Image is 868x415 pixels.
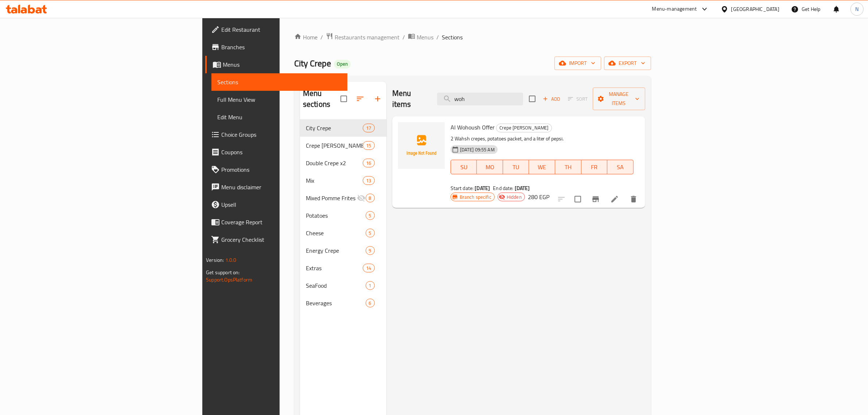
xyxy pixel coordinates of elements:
[306,246,366,255] span: Energy Crepe
[306,176,363,185] span: Mix
[610,195,619,203] a: Edit menu item
[363,141,374,150] div: items
[366,300,374,307] span: 6
[593,88,645,110] button: Manage items
[221,165,342,174] span: Promotions
[306,159,363,167] div: Double Crepe x2
[306,281,366,290] span: SeaFood
[205,56,347,73] a: Menus
[497,124,552,132] span: Crepe [PERSON_NAME]
[457,194,494,201] span: Branch specific
[454,162,474,172] span: SU
[366,194,375,202] div: items
[451,183,474,193] span: Start date:
[363,125,374,132] span: 17
[496,124,552,132] div: Crepe Ala Kayfik
[503,160,529,174] button: TU
[363,142,374,149] span: 15
[300,116,386,315] nav: Menu sections
[504,194,525,201] span: Hidden
[306,264,363,272] span: Extras
[300,119,386,137] div: City Crepe17
[326,32,400,42] a: Restaurants management
[221,25,342,34] span: Edit Restaurant
[570,191,585,207] span: Select to update
[610,59,645,68] span: export
[604,57,651,70] button: export
[306,211,366,220] span: Potatoes
[335,33,400,42] span: Restaurants management
[542,95,561,103] span: Add
[457,146,498,153] span: [DATE] 09:55 AM
[442,33,463,42] span: Sections
[206,268,240,277] span: Get support on:
[599,90,639,108] span: Manage items
[540,93,563,105] button: Add
[363,159,374,167] div: items
[369,90,386,108] button: Add section
[554,57,601,70] button: import
[336,91,351,106] span: Select all sections
[366,230,374,237] span: 5
[221,130,342,139] span: Choice Groups
[563,93,593,105] span: Select section first
[515,183,530,193] b: [DATE]
[300,277,386,294] div: SeaFood1
[363,176,374,185] div: items
[306,124,363,132] span: City Crepe
[221,148,342,156] span: Coupons
[366,195,374,202] span: 8
[366,247,374,254] span: 9
[306,141,363,150] span: Crepe [PERSON_NAME]
[363,177,374,184] span: 13
[437,93,523,105] input: search
[221,218,342,226] span: Coverage Report
[306,299,366,307] div: Beverages
[205,21,347,38] a: Edit Restaurant
[529,160,555,174] button: WE
[402,33,405,42] li: /
[475,183,490,193] b: [DATE]
[357,194,366,202] svg: Inactive section
[555,160,581,174] button: TH
[300,294,386,312] div: Beverages6
[408,32,433,42] a: Menus
[223,60,342,69] span: Menus
[300,189,386,207] div: Mixed Pomme Frites8
[217,95,342,104] span: Full Menu View
[493,183,513,193] span: End date:
[300,242,386,259] div: Energy Crepe9
[625,190,642,208] button: delete
[540,93,563,105] span: Add item
[205,196,347,213] a: Upsell
[607,160,634,174] button: SA
[652,5,697,13] div: Menu-management
[294,32,651,42] nav: breadcrumb
[306,229,366,237] span: Cheese
[532,162,552,172] span: WE
[211,91,347,108] a: Full Menu View
[205,126,347,143] a: Choice Groups
[206,255,224,265] span: Version:
[221,200,342,209] span: Upsell
[300,154,386,172] div: Double Crepe x216
[560,59,595,68] span: import
[558,162,579,172] span: TH
[300,224,386,242] div: Cheese5
[584,162,605,172] span: FR
[525,91,540,106] span: Select section
[366,212,374,219] span: 5
[581,160,608,174] button: FR
[306,194,357,202] span: Mixed Pomme Frites
[363,160,374,167] span: 16
[205,231,347,248] a: Grocery Checklist
[300,172,386,189] div: Mix13
[205,38,347,56] a: Branches
[205,213,347,231] a: Coverage Report
[300,137,386,154] div: Crepe [PERSON_NAME]15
